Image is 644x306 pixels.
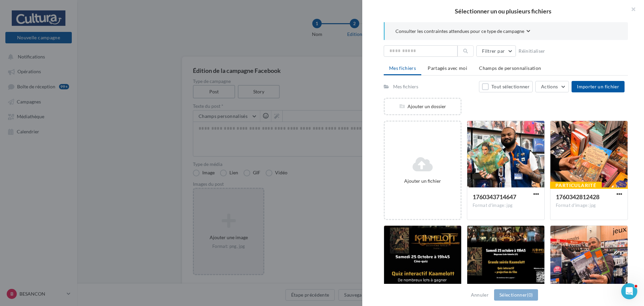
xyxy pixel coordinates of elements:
[556,193,599,201] span: 1760342812428
[479,65,541,71] span: Champs de personnalisation
[385,103,461,110] div: Ajouter un dossier
[395,28,524,35] span: Consulter les contraintes attendues pour ce type de campagne
[468,291,491,299] button: Annuler
[577,84,619,89] span: Importer un fichier
[527,292,533,298] span: (0)
[494,289,538,301] button: Sélectionner(0)
[479,81,533,92] button: Tout sélectionner
[621,283,637,299] iframe: Intercom live chat
[389,65,416,71] span: Mes fichiers
[541,84,558,89] span: Actions
[535,81,569,92] button: Actions
[556,203,622,209] div: Format d'image: jpg
[393,83,418,90] div: Mes fichiers
[473,193,516,201] span: 1760343714647
[550,182,602,189] div: Particularité
[373,8,633,14] h2: Sélectionner un ou plusieurs fichiers
[473,203,539,209] div: Format d'image: jpg
[395,28,530,36] button: Consulter les contraintes attendues pour ce type de campagne
[387,178,458,184] div: Ajouter un fichier
[476,45,516,57] button: Filtrer par
[572,81,625,92] button: Importer un fichier
[516,47,548,55] button: Réinitialiser
[428,65,467,71] span: Partagés avec moi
